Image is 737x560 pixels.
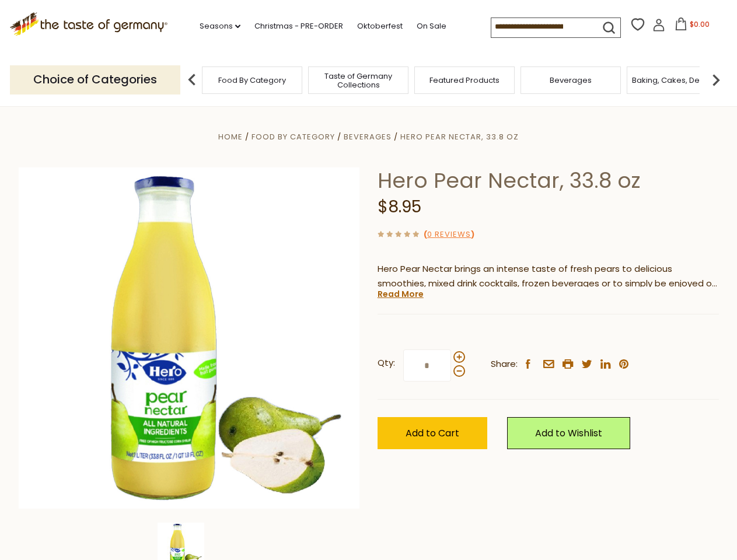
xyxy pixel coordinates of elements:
[403,349,451,381] input: Qty:
[417,20,446,33] a: On Sale
[344,131,392,142] a: Beverages
[254,20,343,33] a: Christmas - PRE-ORDER
[19,167,360,509] img: Hero Pear Nectar, 33.8 oz
[704,68,728,92] img: next arrow
[378,417,487,449] button: Add to Cart
[690,19,710,29] span: $0.00
[406,426,459,440] span: Add to Cart
[378,195,421,218] span: $8.95
[400,131,519,142] a: Hero Pear Nectar, 33.8 oz
[378,167,719,194] h1: Hero Pear Nectar, 33.8 oz
[10,65,180,94] p: Choice of Categories
[429,76,500,85] a: Featured Products
[507,417,630,449] a: Add to Wishlist
[378,288,424,300] a: Read More
[312,72,405,89] a: Taste of Germany Collections
[668,17,717,35] button: $0.00
[218,76,286,85] a: Food By Category
[491,357,518,372] span: Share:
[252,131,335,142] a: Food By Category
[378,262,719,291] p: Hero Pear Nectar brings an intense taste of fresh pears to delicious smoothies, mixed drink cockt...
[200,20,240,33] a: Seasons
[378,356,395,370] strong: Qty:
[357,20,403,33] a: Oktoberfest
[218,131,243,142] a: Home
[424,229,474,240] span: ( )
[180,68,204,92] img: previous arrow
[632,76,722,85] a: Baking, Cakes, Desserts
[427,229,471,241] a: 0 Reviews
[550,76,592,85] a: Beverages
